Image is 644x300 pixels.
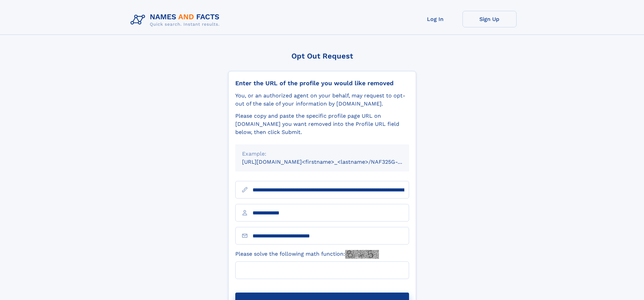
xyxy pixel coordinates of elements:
[235,112,409,136] div: Please copy and paste the specific profile page URL on [DOMAIN_NAME] you want removed into the Pr...
[235,250,379,259] label: Please solve the following math function:
[242,159,422,165] small: [URL][DOMAIN_NAME]<firstname>_<lastname>/NAF325G-xxxxxxxx
[408,11,462,27] a: Log In
[242,150,402,158] div: Example:
[235,92,409,108] div: You, or an authorized agent on your behalf, may request to opt-out of the sale of your informatio...
[235,79,409,87] div: Enter the URL of the profile you would like removed
[228,52,416,60] div: Opt Out Request
[128,11,225,29] img: Logo Names and Facts
[462,11,517,27] a: Sign Up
